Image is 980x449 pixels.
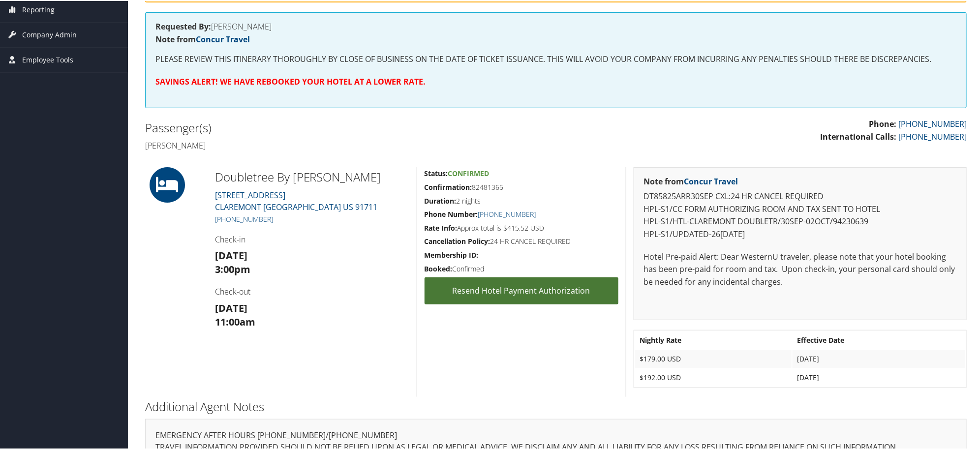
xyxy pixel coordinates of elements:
strong: Phone Number: [425,209,478,218]
td: $179.00 USD [635,349,792,367]
strong: Phone: [869,118,896,128]
h4: Check-out [215,285,409,296]
h2: Additional Agent Notes [145,397,967,414]
strong: Duration: [425,195,457,205]
strong: International Calls: [820,130,896,141]
h5: 24 HR CANCEL REQUIRED [425,236,618,245]
strong: 3:00pm [215,262,250,275]
h2: Doubletree By [PERSON_NAME] [215,168,409,184]
span: Employee Tools [22,47,73,71]
td: $192.00 USD [635,368,792,386]
strong: Requested By: [155,20,211,31]
td: [DATE] [793,368,965,386]
h4: [PERSON_NAME] [155,22,956,30]
strong: Confirmation: [425,181,472,191]
strong: Status: [425,168,448,177]
h5: 82481365 [425,181,618,191]
h5: Confirmed [425,263,618,273]
th: Effective Date [793,330,965,348]
a: [PHONE_NUMBER] [898,130,967,141]
strong: 11:00am [215,314,255,328]
td: [DATE] [793,349,965,367]
strong: Rate Info: [425,222,458,232]
strong: Note from [644,175,738,186]
a: [PHONE_NUMBER] [478,209,536,218]
h4: [PERSON_NAME] [145,139,549,150]
h5: Approx total is $415.52 USD [425,222,618,232]
a: [PHONE_NUMBER] [215,213,273,223]
a: Concur Travel [196,33,250,44]
h4: Check-in [215,233,409,244]
a: Concur Travel [684,175,738,186]
p: PLEASE REVIEW THIS ITINERARY THOROUGHLY BY CLOSE OF BUSINESS ON THE DATE OF TICKET ISSUANCE. THIS... [155,52,956,65]
a: Resend Hotel Payment Authorization [425,276,618,303]
a: [PHONE_NUMBER] [898,118,967,128]
strong: Note from [155,33,250,44]
strong: Booked: [425,263,453,272]
strong: [DATE] [215,300,247,314]
strong: [DATE] [215,248,247,261]
th: Nightly Rate [635,330,792,348]
strong: SAVINGS ALERT! WE HAVE REBOOKED YOUR HOTEL AT A LOWER RATE. [155,75,426,86]
strong: Cancellation Policy: [425,236,490,245]
span: Confirmed [448,168,490,177]
h5: 2 nights [425,195,618,205]
p: Hotel Pre-paid Alert: Dear WesternU traveler, please note that your hotel booking has been pre-pa... [644,250,956,288]
a: [STREET_ADDRESS]CLAREMONT [GEOGRAPHIC_DATA] US 91711 [215,189,378,211]
strong: Membership ID: [425,249,479,259]
p: DT85825ARR30SEP CXL:24 HR CANCEL REQUIRED HPL-S1/CC FORM AUTHORIZING ROOM AND TAX SENT TO HOTEL H... [644,189,956,239]
h2: Passenger(s) [145,119,549,135]
span: Company Admin [22,22,77,46]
